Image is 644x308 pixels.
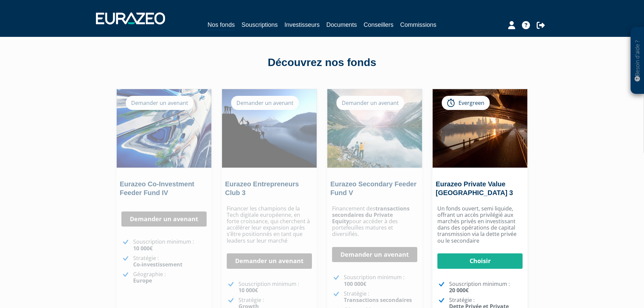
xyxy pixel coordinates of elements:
[634,30,641,91] p: Besoin d'aide ?
[227,205,312,244] p: Financer les champions de la Tech digitale européenne, en forte croissance, qui cherchent à accél...
[231,96,299,110] div: Demander un avenant
[449,281,523,294] p: Souscription minimum :
[133,239,207,251] p: Souscription minimum :
[332,247,417,262] a: Demander un avenant
[227,253,312,269] a: Demander un avenant
[120,180,194,196] a: Eurazeo Co-Investment Feeder Fund IV
[400,20,436,29] a: Commissions
[222,89,317,168] img: Eurazeo Entrepreneurs Club 3
[133,277,152,284] strong: Europe
[121,211,207,227] a: Demander un avenant
[442,96,490,110] div: Evergreen
[133,255,207,268] p: Stratégie :
[284,20,320,29] a: Investisseurs
[131,55,513,70] div: Découvrez nos fonds
[437,205,523,244] p: Un fonds ouvert, semi liquide, offrant un accès privilégié aux marchés privés en investissant dan...
[238,287,258,294] strong: 10 000€
[126,96,194,110] div: Demander un avenant
[96,12,165,24] img: 1732889491-logotype_eurazeo_blanc_rvb.png
[327,89,422,168] img: Eurazeo Secondary Feeder Fund V
[344,291,417,303] p: Stratégie :
[133,261,182,268] strong: Co-investissement
[344,296,412,304] strong: Transactions secondaires
[238,281,312,294] p: Souscription minimum :
[344,274,417,287] p: Souscription minimum :
[336,96,404,110] div: Demander un avenant
[344,280,366,288] strong: 100 000€
[433,89,527,168] img: Eurazeo Private Value Europe 3
[117,89,211,168] img: Eurazeo Co-Investment Feeder Fund IV
[436,180,513,196] a: Eurazeo Private Value [GEOGRAPHIC_DATA] 3
[330,180,417,196] a: Eurazeo Secondary Feeder Fund V
[225,180,299,196] a: Eurazeo Entrepreneurs Club 3
[332,205,417,238] p: Financement des pour accéder à des portefeuilles matures et diversifiés.
[208,20,235,30] a: Nos fonds
[241,20,278,29] a: Souscriptions
[449,287,469,294] strong: 20 000€
[364,20,393,29] a: Conseillers
[133,271,207,284] p: Géographie :
[326,20,357,29] a: Documents
[332,205,410,225] strong: transactions secondaires du Private Equity
[133,245,153,252] strong: 10 000€
[437,253,523,269] a: Choisir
